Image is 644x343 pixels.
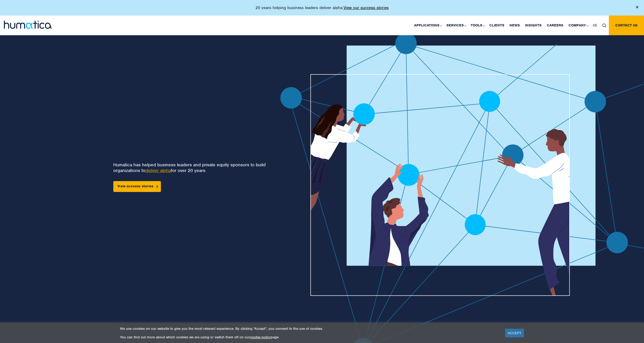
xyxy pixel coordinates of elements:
a: Company [566,16,590,35]
a: ACCEPT [505,329,524,337]
span: DE [593,23,597,27]
img: arrowicon [156,185,158,188]
p: We use cookies on our website to give you the most relevant experience. By clicking “Accept”, you... [120,326,499,331]
a: Careers [544,16,566,35]
p: 20 years helping business leaders deliver alpha. [256,5,389,10]
a: Services [444,16,468,35]
a: deliver alpha [145,168,171,173]
a: Contact us [609,16,644,35]
img: logo [4,21,52,29]
a: Insights [522,16,544,35]
p: Humatica has helped business leaders and private equity sponsors to build organizations to for ov... [113,162,271,173]
a: View our success stories [343,5,389,10]
a: News [507,16,522,35]
img: search_icon [602,24,606,27]
a: Applications [411,16,444,35]
a: View success stories [113,181,161,192]
a: cookie policy [250,335,271,339]
p: You can find out more about which cookies we are using or switch them off on our page. [120,335,499,339]
a: Clients [487,16,507,35]
a: DE [590,16,600,35]
a: Tools [468,16,487,35]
